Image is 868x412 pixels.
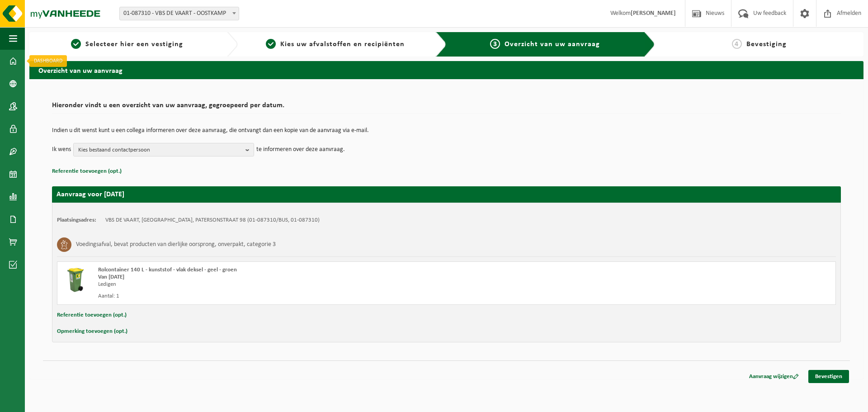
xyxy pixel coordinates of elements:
[34,39,220,50] a: 1Selecteer hier een vestiging
[98,267,237,273] span: Rolcontainer 140 L - kunststof - vlak deksel - geel - groen
[98,274,124,280] strong: Van [DATE]
[808,370,849,383] a: Bevestigen
[57,326,127,337] button: Opmerking toevoegen (opt.)
[85,41,183,48] span: Selecteer hier een vestiging
[120,7,239,20] span: 01-087310 - VBS DE VAART - OOSTKAMP
[505,41,600,48] span: Overzicht van uw aanvraag
[280,41,405,48] span: Kies uw afvalstoffen en recipiënten
[71,39,81,49] span: 1
[52,102,841,114] h2: Hieronder vindt u een overzicht van uw aanvraag, gegroepeerd per datum.
[52,128,841,134] p: Indien u dit wenst kunt u een collega informeren over deze aanvraag, die ontvangt dan een kopie v...
[29,61,863,79] h2: Overzicht van uw aanvraag
[266,39,276,49] span: 2
[52,143,71,156] p: Ik wens
[76,237,276,252] h3: Voedingsafval, bevat producten van dierlijke oorsprong, onverpakt, categorie 3
[62,266,89,294] img: WB-0140-HPE-GN-50.png
[490,39,500,49] span: 3
[631,10,676,17] strong: [PERSON_NAME]
[52,166,122,177] button: Referentie toevoegen (opt.)
[98,281,483,288] div: Ledigen
[73,143,254,156] button: Kies bestaand contactpersoon
[57,191,124,198] strong: Aanvraag voor [DATE]
[242,39,428,50] a: 2Kies uw afvalstoffen en recipiënten
[746,41,787,48] span: Bevestiging
[732,39,742,49] span: 4
[105,217,320,224] td: VBS DE VAART, [GEOGRAPHIC_DATA], PATERSONSTRAAT 98 (01-087310/BUS, 01-087310)
[57,217,96,223] strong: Plaatsingsadres:
[119,7,239,20] span: 01-087310 - VBS DE VAART - OOSTKAMP
[742,370,806,383] a: Aanvraag wijzigen
[57,309,127,321] button: Referentie toevoegen (opt.)
[256,143,345,156] p: te informeren over deze aanvraag.
[78,143,242,157] span: Kies bestaand contactpersoon
[98,293,483,300] div: Aantal: 1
